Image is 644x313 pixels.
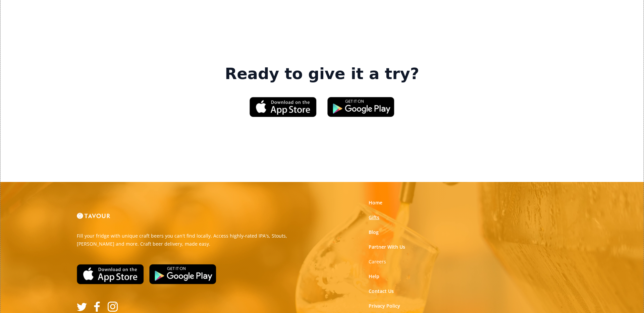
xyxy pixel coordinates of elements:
[369,199,382,206] a: Home
[77,232,317,248] p: Fill your fridge with unique craft beers you can't find locally. Access highly-rated IPA's, Stout...
[369,229,379,236] a: Blog
[369,273,379,280] a: Help
[369,288,394,295] a: Contact Us
[225,65,419,83] strong: Ready to give it a try?
[369,303,400,309] a: Privacy Policy
[369,214,379,221] a: Gifts
[369,244,405,250] a: Partner With Us
[369,258,386,265] a: Careers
